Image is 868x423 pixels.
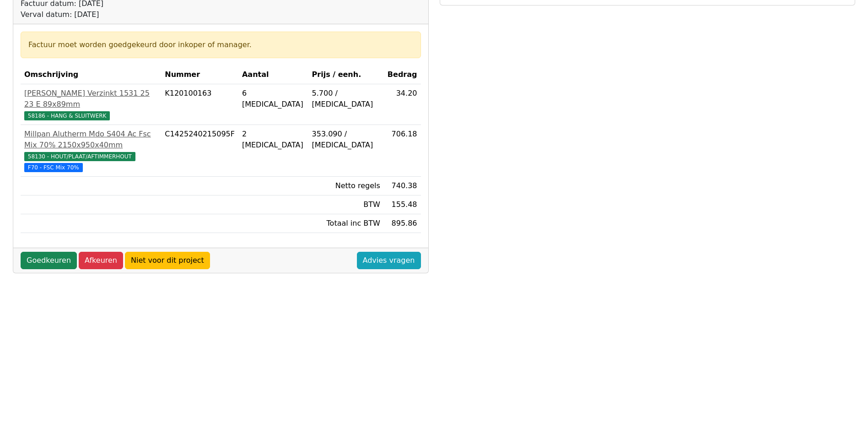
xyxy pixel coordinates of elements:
[308,65,384,84] th: Prijs / eenh.
[21,9,286,20] div: Verval datum: [DATE]
[24,129,157,173] a: Millpan Alutherm Mdo S404 Ac Fsc Mix 70% 2150x950x40mm58130 - HOUT/PLAAT/AFTIMMERHOUT F70 - FSC M...
[24,152,135,161] span: 58130 - HOUT/PLAAT/AFTIMMERHOUT
[161,65,238,84] th: Nummer
[242,129,305,151] div: 2 [MEDICAL_DATA]
[125,252,210,269] a: Niet voor dit project
[24,111,110,120] span: 58186 - HANG & SLUITWERK
[384,195,421,214] td: 155.48
[242,88,305,110] div: 6 [MEDICAL_DATA]
[24,163,83,172] span: F70 - FSC Mix 70%
[384,214,421,233] td: 895.86
[384,65,421,84] th: Bedrag
[79,252,123,269] a: Afkeuren
[21,65,161,84] th: Omschrijving
[384,84,421,125] td: 34.20
[24,88,157,121] a: [PERSON_NAME] Verzinkt 1531 25 23 E 89x89mm58186 - HANG & SLUITWERK
[24,129,157,151] div: Millpan Alutherm Mdo S404 Ac Fsc Mix 70% 2150x950x40mm
[357,252,421,269] a: Advies vragen
[24,88,157,110] div: [PERSON_NAME] Verzinkt 1531 25 23 E 89x89mm
[308,177,384,195] td: Netto regels
[308,214,384,233] td: Totaal inc BTW
[312,88,380,110] div: 5.700 / [MEDICAL_DATA]
[308,195,384,214] td: BTW
[161,84,238,125] td: K120100163
[312,129,380,151] div: 353.090 / [MEDICAL_DATA]
[238,65,308,84] th: Aantal
[161,125,238,177] td: C1425240215095F
[384,125,421,177] td: 706.18
[28,39,413,50] div: Factuur moet worden goedgekeurd door inkoper of manager.
[384,177,421,195] td: 740.38
[21,252,77,269] a: Goedkeuren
